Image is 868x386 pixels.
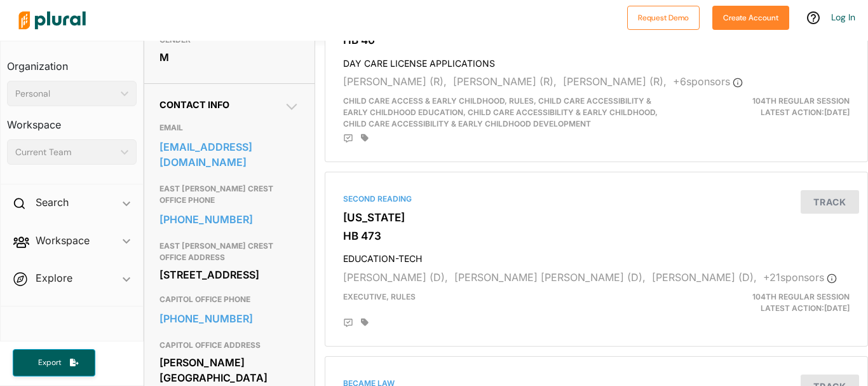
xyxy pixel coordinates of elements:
a: [PHONE_NUMBER] [159,309,299,328]
h3: [US_STATE] [343,211,850,224]
span: 104th Regular Session [752,96,850,106]
h3: HB 473 [343,230,850,242]
div: Latest Action: [DATE] [684,95,859,130]
span: [PERSON_NAME] (R), [453,75,557,88]
h4: EDUCATION-TECH [343,247,850,265]
a: [PHONE_NUMBER] [159,210,299,229]
span: [PERSON_NAME] (D), [652,271,757,284]
button: Create Account [712,6,789,30]
span: [PERSON_NAME] (D), [343,271,448,284]
a: Log In [831,11,855,23]
span: [PERSON_NAME] (R), [343,75,447,88]
span: 104th Regular Session [752,292,850,301]
div: Current Team [15,146,116,159]
div: [STREET_ADDRESS] [159,265,299,284]
div: Second Reading [343,193,850,205]
span: + 6 sponsor s [673,75,743,88]
a: Request Demo [627,10,700,24]
div: Personal [15,87,116,100]
span: + 21 sponsor s [763,271,837,284]
div: Add tags [361,134,369,142]
span: [PERSON_NAME] (R), [563,75,667,88]
h4: DAY CARE LICENSE APPLICATIONS [343,52,850,69]
a: Create Account [712,10,789,24]
div: Add Position Statement [343,318,353,328]
span: Child Care Access & Early Childhood, Rules, Child Care Accessibility & Early Childhood Education,... [343,96,658,128]
h2: Search [36,195,69,209]
h3: Workspace [7,106,137,134]
h3: EAST [PERSON_NAME] CREST OFFICE PHONE [159,181,299,208]
button: Track [801,190,859,214]
span: Export [29,357,70,368]
span: Executive, Rules [343,292,416,301]
button: Request Demo [627,6,700,30]
div: Latest Action: [DATE] [684,291,859,314]
h3: EAST [PERSON_NAME] CREST OFFICE ADDRESS [159,238,299,265]
button: Export [13,349,95,376]
h3: CAPITOL OFFICE PHONE [159,292,299,307]
a: [EMAIL_ADDRESS][DOMAIN_NAME] [159,137,299,172]
div: Add Position Statement [343,134,353,144]
span: [PERSON_NAME] [PERSON_NAME] (D), [454,271,646,284]
h3: Organization [7,48,137,76]
div: M [159,48,299,67]
h3: CAPITOL OFFICE ADDRESS [159,338,299,353]
span: Contact Info [159,99,229,110]
h3: EMAIL [159,120,299,135]
div: Add tags [361,318,369,327]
